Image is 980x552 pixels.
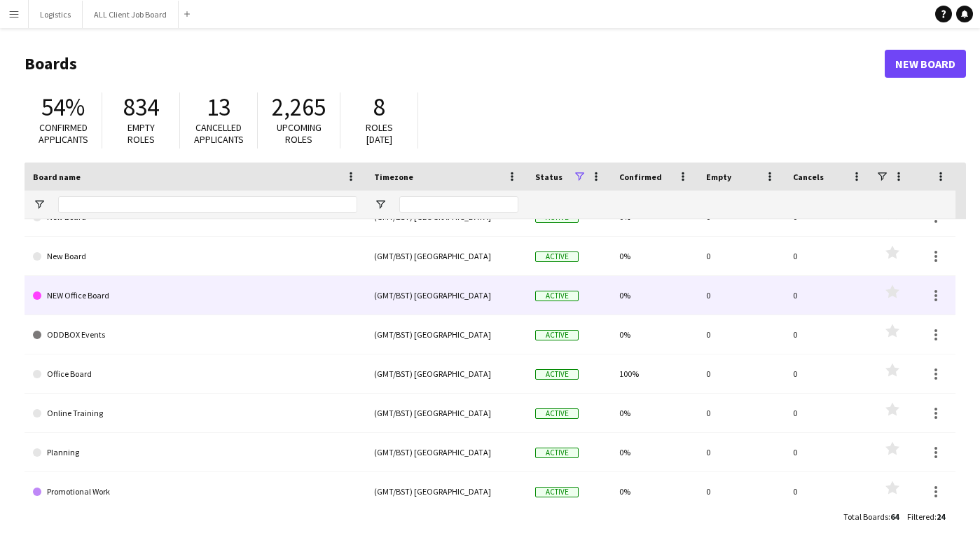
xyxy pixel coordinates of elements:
div: 0 [698,354,785,393]
span: Active [535,369,579,380]
div: (GMT/BST) [GEOGRAPHIC_DATA] [366,276,527,315]
div: 0 [698,394,785,432]
div: 0% [611,472,698,511]
div: (GMT/BST) [GEOGRAPHIC_DATA] [366,433,527,471]
div: 0 [785,276,871,315]
button: Open Filter Menu [33,198,46,211]
a: Planning [33,433,357,472]
div: 0 [698,433,785,471]
div: 0% [611,315,698,354]
span: Roles [DATE] [366,121,393,146]
span: Filtered [907,511,934,522]
span: Empty [706,172,731,182]
span: Confirmed [619,172,662,182]
a: NEW Office Board [33,276,357,315]
div: 0 [785,237,871,275]
span: 834 [123,92,159,123]
div: (GMT/BST) [GEOGRAPHIC_DATA] [366,472,527,511]
span: 54% [41,92,85,123]
div: 0 [698,472,785,511]
button: ALL Client Job Board [83,1,179,28]
span: 13 [207,92,230,123]
div: 0 [785,472,871,511]
div: 0 [785,394,871,432]
div: 100% [611,354,698,393]
div: 0% [611,276,698,315]
span: 2,265 [272,92,326,123]
a: ODDBOX Events [33,315,357,354]
div: : [907,503,945,530]
div: 0 [698,276,785,315]
input: Board name Filter Input [58,196,357,213]
h1: Boards [25,53,885,74]
span: Active [535,487,579,497]
span: Active [535,448,579,458]
div: : [843,503,899,530]
button: Open Filter Menu [374,198,387,211]
span: Active [535,330,579,340]
span: Upcoming roles [277,121,322,146]
div: 0% [611,394,698,432]
div: 0% [611,237,698,275]
div: (GMT/BST) [GEOGRAPHIC_DATA] [366,354,527,393]
span: Active [535,408,579,419]
a: Office Board [33,354,357,394]
span: Board name [33,172,81,182]
span: 24 [937,511,945,522]
span: 8 [373,92,385,123]
button: Logistics [29,1,83,28]
span: Active [535,291,579,301]
div: 0 [698,315,785,354]
a: Online Training [33,394,357,433]
input: Timezone Filter Input [399,196,518,213]
span: Total Boards [843,511,888,522]
div: 0% [611,433,698,471]
a: Promotional Work [33,472,357,511]
span: Empty roles [127,121,155,146]
div: (GMT/BST) [GEOGRAPHIC_DATA] [366,237,527,275]
span: Status [535,172,563,182]
div: 0 [698,237,785,275]
span: 64 [890,511,899,522]
a: New Board [33,237,357,276]
div: 0 [785,315,871,354]
span: Cancelled applicants [194,121,244,146]
span: Active [535,251,579,262]
a: New Board [885,50,966,78]
div: 0 [785,354,871,393]
span: Confirmed applicants [39,121,88,146]
span: Timezone [374,172,413,182]
div: (GMT/BST) [GEOGRAPHIC_DATA] [366,315,527,354]
span: Cancels [793,172,824,182]
div: 0 [785,433,871,471]
div: (GMT/BST) [GEOGRAPHIC_DATA] [366,394,527,432]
